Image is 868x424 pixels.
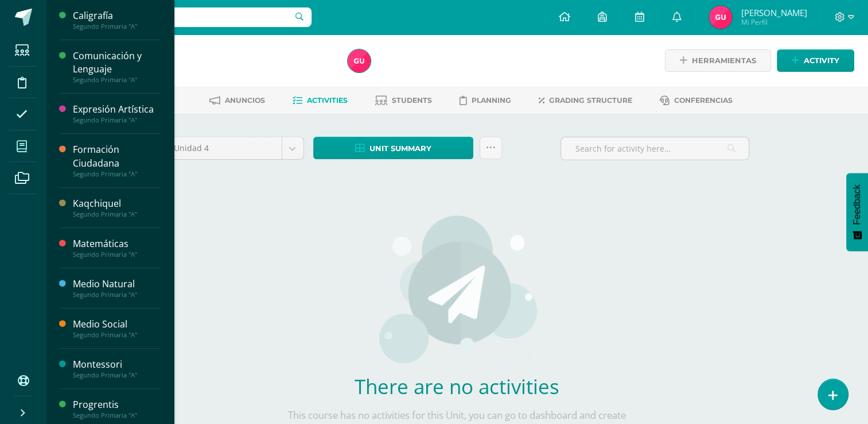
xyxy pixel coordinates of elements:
a: Planning [460,91,511,110]
a: Grading structure [539,91,632,110]
div: Medio Social [73,318,160,331]
div: Segundo Primaria "A" [73,22,160,30]
div: Segundo Primaria "A" [73,210,160,218]
a: Unit summary [313,137,473,159]
a: Herramientas [665,49,771,72]
a: MontessoriSegundo Primaria "A" [73,358,160,379]
div: Segundo Primaria "A" [73,76,160,84]
h1: Matemáticas [89,47,334,63]
span: Conferencias [674,96,733,105]
div: Caligrafía [73,9,160,22]
div: Segundo Primaria "A" [73,170,160,178]
span: Activities [307,96,348,105]
a: Activity [777,49,854,72]
div: Comunicación y Lenguaje [73,49,160,76]
a: ProgrentisSegundo Primaria "A" [73,398,160,419]
div: Segundo Primaria 'A' [89,63,334,74]
span: Feedback [852,184,862,225]
a: CaligrafíaSegundo Primaria "A" [73,9,160,30]
span: Mi Perfil [741,17,807,27]
div: Expresión Artística [73,103,160,116]
div: Progrentis [73,398,160,411]
div: Segundo Primaria "A" [73,411,160,419]
span: Anuncios [225,96,265,105]
div: Medio Natural [73,277,160,291]
a: MatemáticasSegundo Primaria "A" [73,237,160,259]
a: Medio NaturalSegundo Primaria "A" [73,277,160,299]
div: Segundo Primaria "A" [73,331,160,339]
h2: There are no activities [288,373,626,400]
a: Formación CiudadanaSegundo Primaria "A" [73,143,160,178]
div: Kaqchiquel [73,197,160,210]
a: Students [375,91,432,110]
span: Grading structure [549,96,632,105]
a: Activities [293,91,348,110]
a: Conferencias [660,91,733,110]
input: Search a user… [53,7,312,27]
img: activities.png [376,214,538,364]
a: KaqchiquelSegundo Primaria "A" [73,197,160,218]
div: Segundo Primaria "A" [73,291,160,299]
span: Students [392,96,432,105]
button: Feedback - Mostrar encuesta [846,173,868,251]
div: Segundo Primaria "A" [73,116,160,124]
span: Activity [804,50,839,71]
img: be674616ac65fc954138655dd538a82d.png [709,6,732,29]
img: be674616ac65fc954138655dd538a82d.png [348,49,371,72]
div: Segundo Primaria "A" [73,250,160,259]
a: Expresión ArtísticaSegundo Primaria "A" [73,103,160,124]
div: Matemáticas [73,237,160,250]
span: Unit summary [369,138,431,159]
a: Anuncios [209,91,265,110]
a: Medio SocialSegundo Primaria "A" [73,318,160,339]
input: Search for activity here… [561,137,749,160]
div: Montessori [73,358,160,371]
span: Unidad 4 [174,137,273,159]
div: Formación Ciudadana [73,143,160,169]
span: [PERSON_NAME] [741,7,807,18]
span: Herramientas [692,50,756,71]
a: Unidad 4 [165,137,303,159]
a: Comunicación y LenguajeSegundo Primaria "A" [73,49,160,84]
span: Planning [472,96,511,105]
div: Segundo Primaria "A" [73,371,160,379]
